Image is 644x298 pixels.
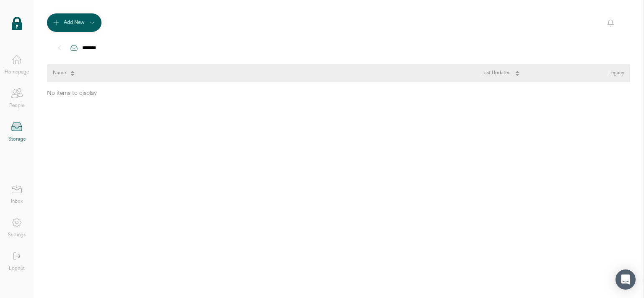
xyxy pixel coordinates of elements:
[8,135,26,144] div: Storage
[5,68,29,76] div: Homepage
[9,264,25,273] div: Logout
[11,197,23,206] div: Inbox
[9,102,24,110] div: People
[47,87,630,99] div: No items to display
[608,69,624,77] div: Legacy
[481,69,511,77] div: Last Updated
[8,231,26,239] div: Settings
[53,69,66,77] div: Name
[47,13,101,32] button: Add New
[615,269,636,290] div: Open Intercom Messenger
[64,18,85,27] div: Add New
